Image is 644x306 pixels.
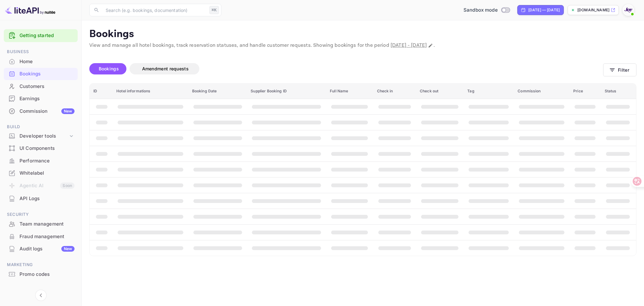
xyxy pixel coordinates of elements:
a: Getting started [19,32,75,39]
div: Switch to Production mode [461,7,512,14]
th: Full Name [326,84,373,99]
th: Status [601,84,636,99]
th: Supplier Booking ID [247,84,326,99]
div: ⌘K [209,6,219,14]
div: Team management [19,221,75,228]
a: Promo codes [4,268,78,280]
th: ID [90,84,113,99]
button: Collapse navigation [35,290,47,301]
div: Whitelabel [4,167,78,179]
div: Fraud management [19,233,75,240]
div: Audit logs [19,245,75,253]
div: API Logs [4,193,78,205]
div: Commission [19,108,75,115]
div: Team management [4,218,78,230]
span: Security [4,211,78,218]
th: Price [569,84,601,99]
span: Marketing [4,261,78,268]
div: Bookings [19,70,75,78]
div: Getting started [4,29,78,42]
a: UI Components [4,142,78,154]
th: Tag [464,84,514,99]
a: Home [4,56,78,67]
button: Change date range [427,42,434,49]
div: Promo codes [4,268,78,281]
div: Developer tools [19,133,68,140]
a: Team management [4,218,78,230]
div: Earnings [19,95,75,102]
a: Earnings [4,93,78,104]
a: Customers [4,80,78,92]
a: Fraud management [4,231,78,242]
span: Business [4,48,78,55]
a: API Logs [4,193,78,204]
img: With Joy [623,5,633,15]
div: Performance [19,157,75,165]
div: Earnings [4,93,78,105]
div: Bookings [4,68,78,80]
th: Check in [373,84,416,99]
a: Whitelabel [4,167,78,179]
span: [DATE] - [DATE] [391,42,427,49]
div: Audit logsNew [4,243,78,255]
th: Commission [514,84,569,99]
div: Promo codes [19,271,75,278]
div: UI Components [19,145,75,152]
div: Developer tools [4,131,78,142]
div: account-settings tabs [89,63,603,74]
a: Performance [4,155,78,167]
p: Bookings [89,28,636,41]
a: CommissionNew [4,105,78,117]
span: Build [4,123,78,130]
p: [DOMAIN_NAME] [577,7,609,13]
div: UI Components [4,142,78,155]
div: Customers [4,80,78,93]
button: Filter [603,63,636,76]
div: Home [4,56,78,68]
div: CommissionNew [4,105,78,117]
span: Sandbox mode [464,7,498,14]
div: Performance [4,155,78,167]
input: Search (e.g. bookings, documentation) [102,4,207,16]
p: View and manage all hotel bookings, track reservation statuses, and handle customer requests. Sho... [89,42,636,49]
div: New [61,108,75,114]
div: Home [19,58,75,65]
div: API Logs [19,195,75,202]
div: [DATE] — [DATE] [528,7,560,13]
span: Amendment requests [142,66,189,71]
th: Booking Date [188,84,247,99]
a: Audit logsNew [4,243,78,254]
div: Whitelabel [19,170,75,177]
span: Bookings [99,66,119,71]
div: Customers [19,83,75,90]
th: Hotel informations [113,84,188,99]
th: Check out [416,84,464,99]
table: booking table [90,84,636,256]
a: Bookings [4,68,78,79]
img: LiteAPI logo [5,5,55,15]
div: New [61,246,75,252]
div: Fraud management [4,231,78,243]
